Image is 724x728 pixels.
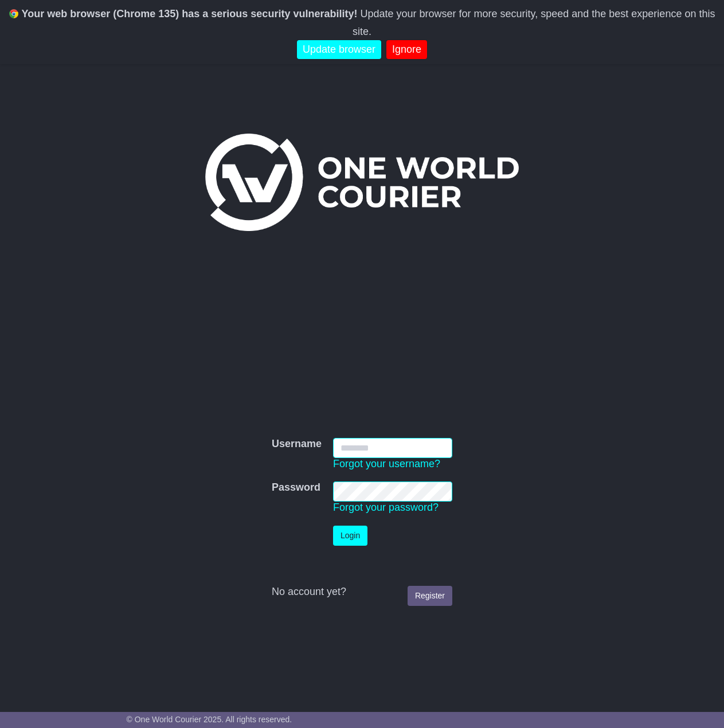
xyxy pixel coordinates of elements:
[22,8,358,19] b: Your web browser (Chrome 135) has a serious security vulnerability!
[386,40,427,59] a: Ignore
[272,482,320,494] label: Password
[333,458,440,469] a: Forgot your username?
[333,526,367,546] button: Login
[272,586,452,598] div: No account yet?
[272,438,322,451] label: Username
[408,586,452,606] a: Register
[205,134,518,231] img: One World
[127,715,292,724] span: © One World Courier 2025. All rights reserved.
[297,40,381,59] a: Update browser
[353,8,715,37] span: Update your browser for more security, speed and the best experience on this site.
[333,502,439,513] a: Forgot your password?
